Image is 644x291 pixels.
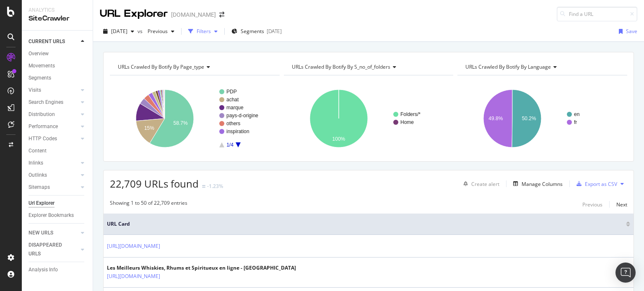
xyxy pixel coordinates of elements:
[557,7,637,21] input: Find a URL
[29,229,53,237] div: NEW URLS
[29,110,55,119] div: Distribution
[29,134,57,143] div: HTTP Codes
[29,159,78,167] a: Inlinks
[111,28,127,35] span: 2025 Sep. 8th
[226,105,244,111] text: marque
[138,28,144,35] span: vs
[29,49,49,58] div: Overview
[29,98,78,107] a: Search Engines
[29,62,55,70] div: Movements
[29,86,78,95] a: Visits
[174,120,188,126] text: 58.7%
[522,180,563,188] div: Manage Columns
[332,136,345,142] text: 100%
[185,25,221,38] button: Filters
[110,82,278,155] svg: A chart.
[29,147,47,155] div: Content
[241,28,264,35] span: Segments
[144,125,154,131] text: 15%
[100,7,168,21] div: URL Explorer
[29,14,86,23] div: SiteCrawler
[226,121,240,126] text: others
[197,28,211,35] div: Filters
[29,183,50,192] div: Sitemaps
[471,180,499,188] div: Create alert
[29,122,78,131] a: Performance
[107,272,160,281] a: [URL][DOMAIN_NAME]
[29,37,78,46] a: CURRENT URLS
[29,229,78,237] a: NEW URLS
[29,171,78,180] a: Outlinks
[460,177,499,191] button: Create alert
[626,28,637,35] div: Save
[616,199,627,209] button: Next
[226,113,258,118] text: pays-d-origine
[107,264,296,272] div: Les Meilleurs Whiskies, Rhums et Spiritueux en ligne - [GEOGRAPHIC_DATA]
[29,211,87,220] a: Explorer Bookmarks
[226,89,237,95] text: PDP
[107,242,160,250] a: [URL][DOMAIN_NAME]
[29,110,78,119] a: Distribution
[29,74,51,82] div: Segments
[226,97,239,103] text: achat
[100,25,138,38] button: [DATE]
[465,63,551,70] span: URLs Crawled By Botify By language
[582,199,602,209] button: Previous
[219,12,224,18] div: arrow-right-arrow-left
[29,183,78,192] a: Sitemaps
[29,241,71,258] div: DISAPPEARED URLS
[226,142,234,148] text: 1/4
[29,211,74,220] div: Explorer Bookmarks
[29,122,58,131] div: Performance
[284,82,452,155] svg: A chart.
[585,180,617,188] div: Export as CSV
[29,49,87,58] a: Overview
[110,177,199,191] span: 22,709 URLs found
[29,199,87,208] a: Url Explorer
[616,201,627,208] div: Next
[574,111,579,117] text: en
[29,74,87,82] a: Segments
[29,241,78,258] a: DISAPPEARED URLS
[29,98,63,107] div: Search Engines
[489,116,503,121] text: 49.8%
[292,63,390,70] span: URLs Crawled By Botify By s_no_of_folders
[207,183,223,190] div: -1.23%
[107,220,624,228] span: URL Card
[118,63,204,70] span: URLs Crawled By Botify By page_type
[29,159,43,167] div: Inlinks
[29,147,87,155] a: Content
[228,25,285,38] button: Segments[DATE]
[226,129,249,134] text: inspiration
[171,10,216,19] div: [DOMAIN_NAME]
[29,86,41,95] div: Visits
[573,177,617,191] button: Export as CSV
[510,179,563,189] button: Manage Columns
[582,201,602,208] div: Previous
[615,263,636,283] div: Open Intercom Messenger
[615,25,637,38] button: Save
[574,119,577,125] text: fr
[29,7,86,14] div: Analytics
[464,60,620,74] h4: URLs Crawled By Botify By language
[29,199,55,208] div: Url Explorer
[116,60,272,74] h4: URLs Crawled By Botify By page_type
[144,25,178,38] button: Previous
[29,134,78,143] a: HTTP Codes
[400,119,414,125] text: Home
[457,82,625,155] svg: A chart.
[144,28,168,35] span: Previous
[110,199,187,209] div: Showing 1 to 50 of 22,709 entries
[29,265,87,274] a: Analysis Info
[267,28,282,35] div: [DATE]
[202,185,205,188] img: Equal
[29,62,87,70] a: Movements
[400,111,421,117] text: Folders/*
[29,171,47,180] div: Outlinks
[29,265,58,274] div: Analysis Info
[290,60,446,74] h4: URLs Crawled By Botify By s_no_of_folders
[29,37,65,46] div: CURRENT URLS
